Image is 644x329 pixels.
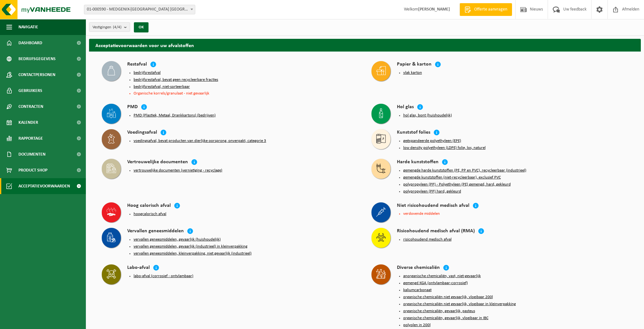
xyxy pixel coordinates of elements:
[127,159,188,166] h4: Vertrouwelijke documenten
[403,175,501,180] button: gemengde kunststoffen (niet-recycleerbaar), exclusief PVC
[403,323,431,328] button: polyolen in 200l
[403,189,461,194] button: polypropyleen (PP) hard, gekleurd
[18,51,56,67] span: Bedrijfsgegevens
[403,70,422,75] button: vlak karton
[93,23,121,32] span: Vestigingen
[403,138,461,143] button: geëxpandeerde polyethyleen (EPE)
[18,67,55,83] span: Contactpersonen
[403,295,493,300] button: organische chemicaliën niet gevaarlijk, vloeibaar 200l
[403,309,475,314] button: organische chemicaliën, gevaarlijk, pasteus
[403,274,481,279] button: anorganische chemicaliën, vast, niet-gevaarlijk
[18,99,43,115] span: Contracten
[397,129,430,136] h4: Kunststof folies
[18,115,38,130] span: Kalender
[397,61,432,68] h4: Papier & karton
[403,212,628,216] li: verdovende middelen
[18,162,47,178] span: Product Shop
[403,113,452,118] button: hol glas, bont (huishoudelijk)
[134,138,266,143] button: voedingsafval, bevat producten van dierlijke oorsprong, onverpakt, categorie 3
[403,281,468,286] button: gemengd KGA (ontvlambaar-corrosief)
[134,237,221,242] button: vervallen geneesmiddelen, gevaarlijk (huishoudelijk)
[127,264,150,272] h4: Labo-afval
[127,228,184,235] h4: Vervallen geneesmiddelen
[397,202,469,210] h4: Niet risicohoudend medisch afval
[127,129,157,136] h4: Voedingsafval
[397,228,475,235] h4: Risicohoudend medisch afval (RMA)
[418,7,450,12] strong: [PERSON_NAME]
[89,22,130,32] button: Vestigingen(4/4)
[127,104,138,111] h4: PMD
[127,202,171,210] h4: Hoog calorisch afval
[18,35,42,51] span: Dashboard
[18,130,43,146] span: Rapportage
[397,159,439,166] h4: Harde kunststoffen
[403,182,511,187] button: polypropyleen (PP) - Polyethyleen (PE) gemengd, hard, gekleurd
[134,212,166,217] button: hoogcalorisch afval
[113,25,121,29] count: (4/4)
[134,168,222,173] button: vertrouwelijke documenten (vernietiging - recyclage)
[134,113,216,118] button: PMD (Plastiek, Metaal, Drankkartons) (bedrijven)
[134,22,149,32] button: OK
[403,316,488,321] button: organische chemicaliën, gevaarlijk, vloeibaar in IBC
[473,6,509,13] span: Offerte aanvragen
[403,302,516,307] button: organische chemicaliën niet gevaarlijk, vloeibaar in kleinverpakking
[403,168,526,173] button: gemengde harde kunststoffen (PE, PP en PVC), recycleerbaar (industrieel)
[84,5,195,14] span: 01-000590 - MEDGENIX-BENELUX NV - WEVELGEM
[460,3,512,16] a: Offerte aanvragen
[403,288,432,293] button: kaliumcarbonaat
[403,145,486,150] button: low density polyethyleen (LDPE) folie, los, naturel
[18,19,38,35] span: Navigatie
[127,61,147,68] h4: Restafval
[18,178,70,194] span: Acceptatievoorwaarden
[134,91,359,95] li: Organische korrels/granulaat - niet gevaarlijk
[18,146,45,162] span: Documenten
[403,237,452,242] button: risicohoudend medisch afval
[89,39,641,51] h2: Acceptatievoorwaarden voor uw afvalstoffen
[134,77,218,82] button: bedrijfsrestafval, bevat geen recycleerbare fracties
[134,244,247,249] button: vervallen geneesmiddelen, gevaarlijk (industrieel) in kleinverpakking
[397,104,414,111] h4: Hol glas
[134,251,252,256] button: vervallen geneesmiddelen, kleinverpakking, niet gevaarlijk (industrieel)
[134,84,190,89] button: bedrijfsrestafval, niet-sorteerbaar
[134,274,193,279] button: labo-afval (corrosief - ontvlambaar)
[397,264,440,272] h4: Diverse chemicaliën
[134,70,161,75] button: bedrijfsrestafval
[84,5,195,14] span: 01-000590 - MEDGENIX-BENELUX NV - WEVELGEM
[18,83,42,99] span: Gebruikers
